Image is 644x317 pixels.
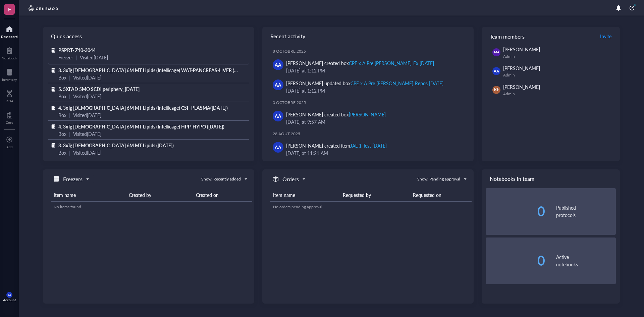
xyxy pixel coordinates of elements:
div: | [69,74,70,81]
a: Notebook [2,45,17,60]
div: [PERSON_NAME] [349,111,386,118]
div: 28 août 2025 [273,131,468,137]
div: | [69,93,70,100]
div: Published protocols [556,204,616,219]
div: [PERSON_NAME] updated box [286,80,443,87]
div: [PERSON_NAME] created box [286,59,434,67]
div: 8 octobre 2025 [273,49,468,54]
div: [PERSON_NAME] created item [286,142,387,149]
div: Visited [DATE] [73,149,101,156]
div: Box [58,93,66,100]
div: Visited [DATE] [73,130,101,138]
span: AA [275,112,281,120]
span: KF [494,87,499,93]
div: Freezer [58,54,73,61]
div: Quick access [43,27,254,46]
a: Core [6,110,13,124]
div: No orders pending approval [273,204,469,210]
div: Inventory [2,77,17,82]
div: Box [58,130,66,138]
div: Core [6,120,13,124]
div: [DATE] at 1:12 PM [286,67,463,74]
span: 3. 3xTg [DEMOGRAPHIC_DATA] 6M MT Lipids (Intellicage) WAT-PANCREAS-LIVER ([DATE]) [58,67,250,73]
div: CPE x A Pre [PERSON_NAME] Ex [DATE] [349,60,434,66]
div: Admin [503,72,613,78]
div: 0 [486,254,545,267]
div: Admin [503,91,613,97]
span: AA [275,61,281,68]
div: Team members [482,27,620,46]
div: | [69,111,70,119]
a: AA[PERSON_NAME] created boxCPE x A Pre [PERSON_NAME] Ex [DATE][DATE] at 1:12 PM [268,57,468,77]
div: Box [58,74,66,81]
button: Invite [600,31,612,42]
th: Created on [193,189,252,201]
span: PSPRT- Z10-3044 [58,47,96,53]
div: Dashboard [1,35,18,39]
span: [PERSON_NAME] [503,84,540,90]
span: AA [275,81,281,89]
div: Notebook [2,56,17,60]
span: 4. 3xTg [DEMOGRAPHIC_DATA] 6M MT Lipids (Intellicage) HPP-HYPO ([DATE]) [58,123,224,130]
th: Requested on [410,189,472,201]
h5: Orders [282,175,299,183]
span: 4. 3xTg [DEMOGRAPHIC_DATA] 6M MT Lipids (Intellicage) CSF-PLASMA([DATE]) [58,104,228,111]
div: Box [58,111,66,119]
th: Requested by [340,189,410,201]
span: [PERSON_NAME] [503,65,540,71]
th: Item name [270,189,340,201]
div: Account [3,298,16,302]
div: [PERSON_NAME] created box [286,111,386,118]
div: JAL-1 Test [DATE] [350,142,387,149]
span: F [8,5,11,13]
div: [DATE] at 1:12 PM [286,87,463,94]
span: [PERSON_NAME] [503,46,540,53]
div: Visited [DATE] [80,54,108,61]
div: Recent activity [262,27,474,46]
div: Add [6,145,13,149]
div: Show: Pending approval [417,176,460,182]
span: AA [275,144,281,151]
div: [DATE] at 9:57 AM [286,118,463,125]
div: Box [58,149,66,156]
div: | [76,54,77,61]
div: No items found [54,204,250,210]
th: Item name [51,189,126,201]
div: DNA [6,99,13,103]
a: AA[PERSON_NAME] created box[PERSON_NAME][DATE] at 9:57 AM [268,108,468,128]
img: genemod-logo [27,4,60,12]
div: | [69,130,70,138]
div: CPE x A Pre [PERSON_NAME] Repos [DATE] [351,80,443,87]
span: 3. 3xTg [DEMOGRAPHIC_DATA] 6M MT Lipids ([DATE]) [58,142,174,149]
a: Dashboard [1,24,18,39]
span: AA [494,68,499,74]
h5: Freezers [63,175,83,183]
div: Notebooks in team [482,169,620,188]
div: Visited [DATE] [73,93,101,100]
span: Invite [600,33,611,40]
a: DNA [6,88,13,103]
a: Inventory [2,67,17,82]
div: [DATE] at 11:21 AM [286,149,463,157]
div: 0 [486,205,545,218]
div: Show: Recently added [201,176,241,182]
div: Active notebooks [556,253,616,268]
div: 3 octobre 2025 [273,100,468,105]
span: 5. 5XFAD 5MO SCDi periphery_[DATE] [58,86,140,92]
th: Created by [126,189,193,201]
span: MA [494,50,499,55]
span: AA [8,294,11,297]
div: Visited [DATE] [73,74,101,81]
div: Admin [503,54,613,59]
div: | [69,149,70,156]
a: AA[PERSON_NAME] created itemJAL-1 Test [DATE][DATE] at 11:21 AM [268,139,468,159]
a: AA[PERSON_NAME] updated boxCPE x A Pre [PERSON_NAME] Repos [DATE][DATE] at 1:12 PM [268,77,468,97]
div: Visited [DATE] [73,111,101,119]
